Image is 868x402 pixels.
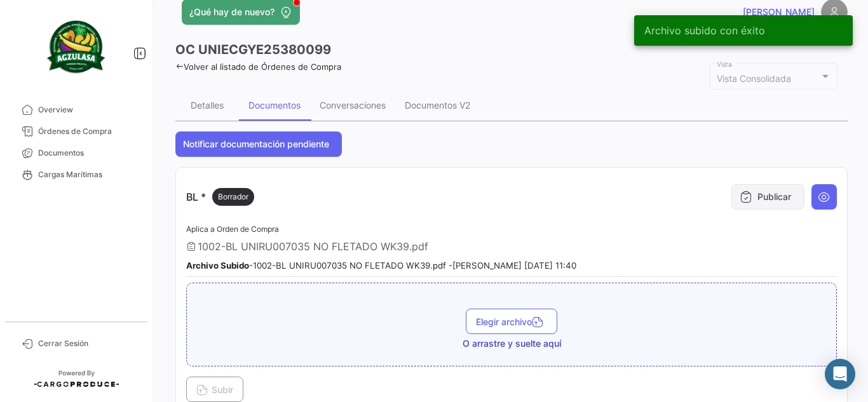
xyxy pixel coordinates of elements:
[175,62,341,72] a: Volver al listado de Órdenes de Compra
[175,41,331,58] h3: OC UNIECGYE25380099
[191,100,224,111] div: Detalles
[189,6,275,18] span: ¿Qué hay de nuevo?
[175,131,342,157] button: Notificar documentación pendiente
[476,316,547,327] span: Elegir archivo
[186,377,243,402] button: Subir
[38,126,137,137] span: Órdenes de Compra
[198,240,428,253] span: 1002-BL UNIRU007035 NO FLETADO WK39.pdf
[825,359,855,389] div: Abrir Intercom Messenger
[186,260,249,271] b: Archivo Subido
[196,384,233,395] span: Subir
[10,99,142,121] a: Overview
[463,337,561,350] span: O arrastre y suelte aquí
[38,104,137,116] span: Overview
[10,142,142,164] a: Documentos
[405,100,470,111] div: Documentos V2
[320,100,386,111] div: Conversaciones
[38,338,137,349] span: Cerrar Sesión
[218,191,248,203] span: Borrador
[38,169,137,180] span: Cargas Marítimas
[10,164,142,185] a: Cargas Marítimas
[466,309,557,334] button: Elegir archivo
[644,24,765,37] span: Archivo subido con éxito
[731,184,804,210] button: Publicar
[186,224,279,234] span: Aplica a Orden de Compra
[186,260,576,271] small: - 1002-BL UNIRU007035 NO FLETADO WK39.pdf - [PERSON_NAME] [DATE] 11:40
[38,147,137,159] span: Documentos
[44,15,108,79] img: agzulasa-logo.png
[248,100,301,111] div: Documentos
[717,73,791,84] span: Vista Consolidada
[10,121,142,142] a: Órdenes de Compra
